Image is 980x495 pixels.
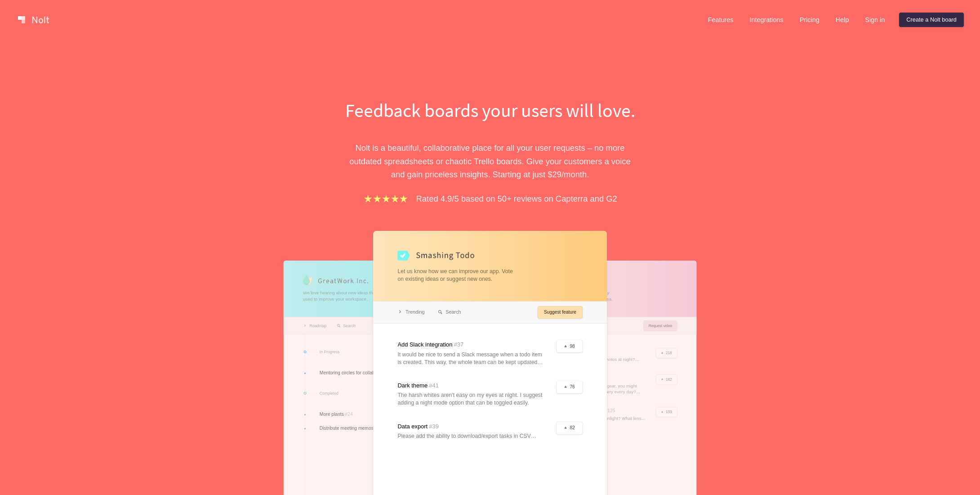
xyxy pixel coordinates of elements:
h1: Feedback boards your users will love. [335,97,645,123]
a: Features [701,13,741,27]
a: Integrations [742,13,790,27]
a: Create a Nolt board [899,13,964,27]
img: stars.b067e34983.png [363,193,409,204]
a: Help [829,13,856,27]
p: Nolt is a beautiful, collaborative place for all your user requests – no more outdated spreadshee... [335,141,645,181]
p: Rated 4.9/5 based on 50+ reviews on Capterra and G2 [416,192,617,205]
a: Pricing [793,13,827,27]
a: Sign in [858,13,892,27]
